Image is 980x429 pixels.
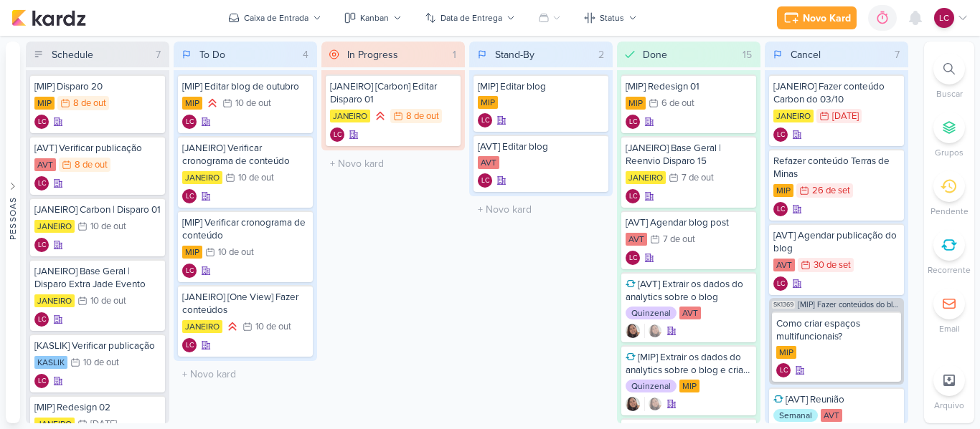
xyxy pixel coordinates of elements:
[34,312,49,327] div: Criador(a): Laís Costa
[478,173,492,188] div: Laís Costa
[626,251,640,265] div: Criador(a): Laís Costa
[34,374,49,388] div: Laís Costa
[255,322,291,332] div: 10 de out
[34,176,49,191] div: Criador(a): Laís Costa
[34,238,49,252] div: Laís Costa
[626,324,640,338] img: Sharlene Khoury
[75,160,108,170] div: 8 de out
[626,233,647,246] div: AVT
[182,291,308,317] div: [JANEIRO] [One View] Fazer conteúdos
[773,155,900,180] div: Refazer conteúdo Terras de Minas
[38,378,46,385] p: LC
[330,110,370,122] div: JANEIRO
[182,338,197,352] div: Criador(a): Laís Costa
[629,119,637,126] p: LC
[626,115,640,129] div: Criador(a): Laís Costa
[626,189,640,203] div: Criador(a): Laís Costa
[939,11,949,24] p: LC
[38,242,46,249] p: LC
[626,171,666,184] div: JANEIRO
[182,115,197,129] div: Criador(a): Laís Costa
[186,119,194,126] p: LC
[773,276,788,291] div: Laís Costa
[472,199,610,220] input: + Novo kard
[939,322,960,335] p: Email
[773,184,793,197] div: MIP
[629,255,637,262] p: LC
[34,294,75,307] div: JANEIRO
[330,80,456,106] div: [JANEIRO] [Carbon] Editar Disparo 01
[90,297,126,306] div: 10 de out
[90,420,117,429] div: [DATE]
[478,113,492,127] div: Laís Costa
[773,276,788,291] div: Criador(a): Laís Costa
[182,246,202,259] div: MIP
[777,206,785,213] p: LC
[34,142,161,155] div: [AVT] Verificar publicação
[776,363,791,377] div: Criador(a): Laís Costa
[626,189,640,203] div: Laís Costa
[626,216,752,229] div: [AVT] Agendar blog post
[186,268,194,275] p: LC
[812,186,850,196] div: 26 de set
[182,264,197,278] div: Laís Costa
[38,180,46,188] p: LC
[798,301,901,309] span: [MIP] Fazer conteúdos do blog de MIP (Setembro e Outubro)
[34,158,56,171] div: AVT
[772,301,795,309] span: SK1369
[773,259,795,271] div: AVT
[889,47,905,62] div: 7
[38,317,46,324] p: LC
[90,222,126,231] div: 10 de out
[679,307,701,319] div: AVT
[930,205,969,218] p: Pendente
[182,115,197,129] div: Laís Costa
[6,42,20,423] button: Pessoas
[38,119,46,126] p: LC
[34,356,67,369] div: KASLIK
[406,112,439,121] div: 8 de out
[935,146,963,159] p: Grupos
[182,171,222,184] div: JANEIRO
[773,202,788,216] div: Criador(a): Laís Costa
[626,351,752,377] div: [MIP] Extrair os dados do analytics sobre o blog e criar planilha igual AVT
[777,281,785,288] p: LC
[936,87,963,100] p: Buscar
[776,363,791,377] div: Laís Costa
[83,358,119,367] div: 10 de out
[626,397,640,411] div: Criador(a): Sharlene Khoury
[776,346,796,359] div: MIP
[934,399,964,412] p: Arquivo
[205,96,220,110] div: Prioridade Alta
[644,324,662,338] div: Colaboradores: Sharlene Khoury
[182,338,197,352] div: Laís Costa
[777,132,785,139] p: LC
[776,317,897,343] div: Como criar espaços multifuncionais?
[225,319,240,334] div: Prioridade Alta
[34,220,75,233] div: JANEIRO
[626,307,677,319] div: Quinzenal
[150,47,166,62] div: 7
[34,203,161,216] div: [JANEIRO] Carbon | Disparo 01
[478,96,498,109] div: MIP
[626,142,752,168] div: [JANEIRO] Base Geral | Reenvio Disparo 15
[238,173,274,183] div: 10 de out
[182,189,197,203] div: Laís Costa
[773,202,788,216] div: Laís Costa
[629,193,637,201] p: LC
[478,140,604,153] div: [AVT] Editar blog
[478,113,492,127] div: Criador(a): Laís Costa
[235,99,271,108] div: 10 de out
[73,99,106,108] div: 8 de out
[737,47,758,62] div: 15
[34,115,49,129] div: Criador(a): Laís Costa
[777,6,857,29] button: Novo Kard
[924,53,974,100] li: Ctrl + F
[780,367,788,375] p: LC
[626,324,640,338] div: Criador(a): Sharlene Khoury
[186,342,194,350] p: LC
[934,8,954,28] div: Laís Costa
[773,393,900,406] div: [AVT] Reunião
[803,11,851,26] div: Novo Kard
[682,173,714,183] div: 7 de out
